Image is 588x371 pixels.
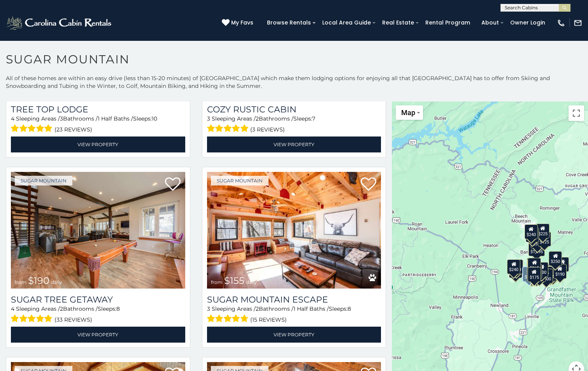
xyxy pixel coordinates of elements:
[11,294,185,305] a: Sugar Tree Getaway
[256,305,259,312] span: 2
[211,279,223,285] span: from
[569,105,584,121] button: Toggle fullscreen view
[506,17,549,29] a: Owner Login
[28,275,49,286] span: $190
[207,172,381,289] a: Sugar Mountain Escape from $155 daily
[207,104,381,115] a: Cozy Rustic Cabin
[528,267,541,282] div: $175
[15,176,72,185] a: Sugar Mountain
[231,19,253,27] span: My Favs
[54,124,92,135] span: (23 reviews)
[11,104,185,115] a: Tree Top Lodge
[522,266,536,282] div: $375
[11,172,185,289] a: Sugar Tree Getaway from $190 daily
[207,136,381,152] a: View Property
[263,17,315,29] a: Browse Rentals
[293,305,329,312] span: 1 Half Baths /
[207,172,381,289] img: Sugar Mountain Escape
[535,262,548,277] div: $200
[51,279,62,285] span: daily
[312,115,315,122] span: 7
[507,259,520,274] div: $240
[528,258,541,273] div: $265
[536,224,549,238] div: $225
[152,115,157,122] span: 10
[396,105,423,120] button: Change map style
[401,108,415,117] span: Map
[11,115,185,135] div: Sleeping Areas / Bathrooms / Sleeps:
[574,19,582,27] img: mail-regular-white.png
[256,115,259,122] span: 2
[207,305,210,312] span: 3
[15,279,26,285] span: from
[222,19,255,27] a: My Favs
[527,266,540,281] div: $375
[11,327,185,343] a: View Property
[165,177,181,193] a: Add to favorites
[378,17,418,29] a: Real Estate
[538,232,551,247] div: $125
[11,305,185,325] div: Sleeping Areas / Bathrooms / Sleeps:
[207,115,210,122] span: 3
[421,17,474,29] a: Rental Program
[557,19,565,27] img: phone-regular-white.png
[477,17,503,29] a: About
[318,17,375,29] a: Local Area Guide
[207,294,381,305] a: Sugar Mountain Escape
[207,305,381,325] div: Sleeping Areas / Bathrooms / Sleeps:
[348,305,351,312] span: 8
[246,279,257,285] span: daily
[528,241,545,256] div: $1,095
[98,115,133,122] span: 1 Half Baths /
[60,305,63,312] span: 2
[250,315,287,325] span: (15 reviews)
[224,275,244,286] span: $155
[11,136,185,152] a: View Property
[250,124,285,135] span: (3 reviews)
[11,172,185,289] img: Sugar Tree Getaway
[553,264,567,279] div: $190
[54,315,92,325] span: (33 reviews)
[11,305,14,312] span: 4
[556,257,569,272] div: $155
[525,224,538,239] div: $240
[116,305,120,312] span: 8
[544,266,557,281] div: $195
[6,15,114,31] img: White-1-2.png
[60,115,63,122] span: 3
[207,327,381,343] a: View Property
[527,258,541,273] div: $190
[207,115,381,135] div: Sleeping Areas / Bathrooms / Sleeps:
[211,176,269,185] a: Sugar Mountain
[549,251,562,266] div: $250
[361,177,376,193] a: Add to favorites
[11,115,14,122] span: 4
